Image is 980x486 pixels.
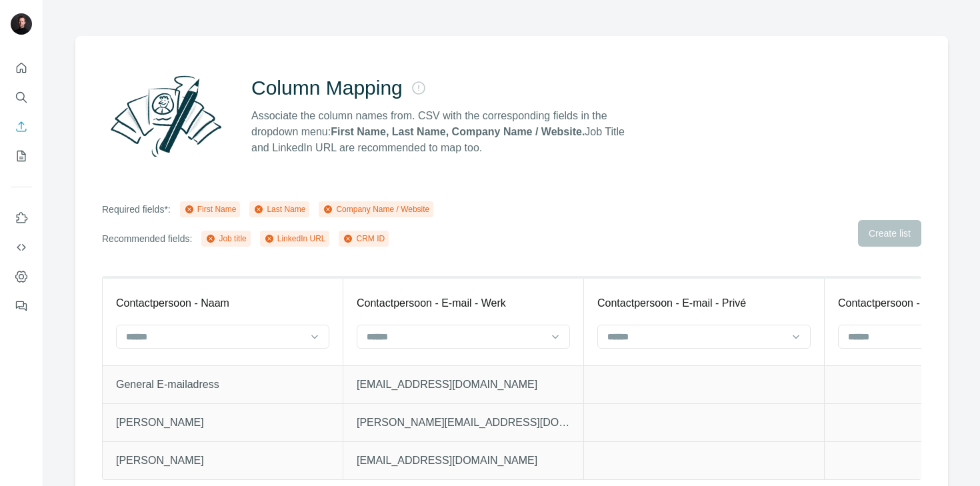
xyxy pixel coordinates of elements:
p: General E-mailadress [116,377,329,393]
p: [PERSON_NAME][EMAIL_ADDRESS][DOMAIN_NAME] [357,415,570,431]
p: [EMAIL_ADDRESS][DOMAIN_NAME] [357,377,570,393]
p: Contactpersoon - E-mail - Privé [597,295,746,311]
p: [PERSON_NAME] [116,415,329,431]
button: Use Surfe API [11,235,32,259]
div: Last Name [253,203,305,215]
p: Contactpersoon - E-mail - Werk [357,295,506,311]
button: Use Surfe on LinkedIn [11,206,32,230]
button: Dashboard [11,265,32,289]
p: [EMAIL_ADDRESS][DOMAIN_NAME] [357,453,570,469]
img: Avatar [11,13,32,35]
p: Contactpersoon - Naam [116,295,229,311]
button: My lists [11,144,32,168]
h2: Column Mapping [251,76,403,100]
button: Feedback [11,294,32,318]
div: CRM ID [343,233,385,245]
img: Surfe Illustration - Column Mapping [102,68,230,164]
button: Quick start [11,56,32,80]
p: Recommended fields: [102,232,192,245]
div: LinkedIn URL [264,233,326,245]
p: Associate the column names from. CSV with the corresponding fields in the dropdown menu: Job Titl... [251,108,637,156]
p: Required fields*: [102,203,171,216]
div: First Name [184,203,237,215]
button: Enrich CSV [11,115,32,139]
p: [PERSON_NAME] [116,453,329,469]
div: Company Name / Website [323,203,429,215]
button: Search [11,85,32,109]
div: Job title [205,233,246,245]
strong: First Name, Last Name, Company Name / Website. [331,126,585,137]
